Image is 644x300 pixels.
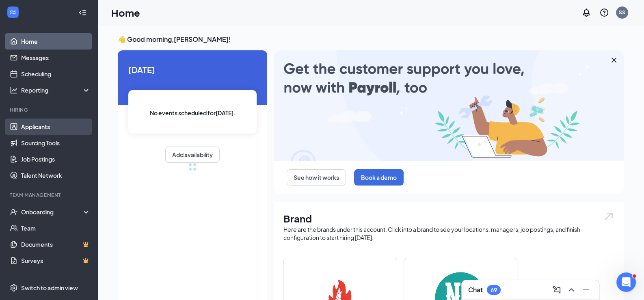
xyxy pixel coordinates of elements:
[21,236,91,253] a: DocumentsCrown
[118,35,624,44] h3: 👋 Good morning, [PERSON_NAME] !
[552,285,562,295] svg: ComposeMessage
[9,8,17,16] svg: WorkstreamLogo
[619,9,625,16] div: SS
[128,63,257,76] span: [DATE]
[565,283,578,296] button: ChevronUp
[354,169,404,186] button: Book a demo
[21,66,91,82] a: Scheduling
[21,167,91,183] a: Talent Network
[283,212,614,225] h1: Brand
[10,284,18,292] svg: Settings
[274,50,624,161] img: payroll-large.gif
[21,119,91,135] a: Applicants
[21,208,84,216] div: Onboarding
[581,8,591,17] svg: Notifications
[21,135,91,151] a: Sourcing Tools
[150,108,236,117] span: No events scheduled for [DATE] .
[78,9,86,17] svg: Collapse
[10,192,89,199] div: Team Management
[579,283,592,296] button: Minimize
[21,253,91,269] a: SurveysCrown
[188,163,197,171] div: loading meetings...
[10,208,18,216] svg: UserCheck
[21,284,78,292] div: Switch to admin view
[566,285,576,295] svg: ChevronUp
[581,285,591,295] svg: Minimize
[21,33,91,50] a: Home
[21,86,91,94] div: Reporting
[603,212,614,221] img: open.6027fd2a22e1237b5b06.svg
[10,86,18,94] svg: Analysis
[10,106,89,113] div: Hiring
[287,169,346,186] button: See how it works
[468,285,483,294] h3: Chat
[550,283,563,296] button: ComposeMessage
[21,220,91,236] a: Team
[609,55,619,65] svg: Cross
[283,225,614,242] div: Here are the brands under this account. Click into a brand to see your locations, managers, job p...
[165,147,220,163] button: Add availability
[111,6,140,19] h1: Home
[21,151,91,167] a: Job Postings
[616,272,636,292] iframe: Intercom live chat
[491,287,497,294] div: 69
[21,50,91,66] a: Messages
[599,8,609,17] svg: QuestionInfo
